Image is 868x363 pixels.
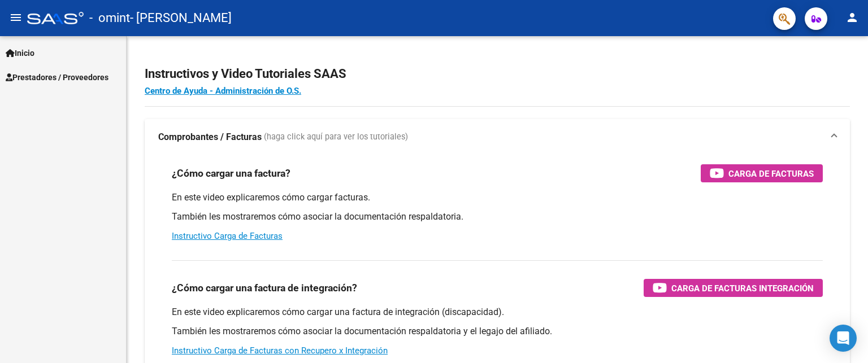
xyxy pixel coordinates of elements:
a: Centro de Ayuda - Administración de O.S. [145,86,301,96]
span: Carga de Facturas Integración [671,281,814,295]
p: También les mostraremos cómo asociar la documentación respaldatoria y el legajo del afiliado. [172,325,823,338]
mat-expansion-panel-header: Comprobantes / Facturas (haga click aquí para ver los tutoriales) [145,119,850,155]
mat-icon: person [845,11,859,24]
span: Prestadores / Proveedores [6,71,108,84]
span: Carga de Facturas [728,167,814,181]
button: Carga de Facturas [701,164,823,182]
p: En este video explicaremos cómo cargar facturas. [172,191,823,204]
a: Instructivo Carga de Facturas con Recupero x Integración [172,345,388,356]
h3: ¿Cómo cargar una factura de integración? [172,280,357,296]
div: Open Intercom Messenger [830,325,857,352]
strong: Comprobantes / Facturas [158,131,262,143]
a: Instructivo Carga de Facturas [172,231,283,241]
span: (haga click aquí para ver los tutoriales) [264,131,408,143]
p: También les mostraremos cómo asociar la documentación respaldatoria. [172,211,823,223]
h3: ¿Cómo cargar una factura? [172,165,290,181]
span: Inicio [6,47,34,59]
span: - [PERSON_NAME] [130,6,232,30]
mat-icon: menu [9,11,23,24]
p: En este video explicaremos cómo cargar una factura de integración (discapacidad). [172,306,823,318]
button: Carga de Facturas Integración [644,279,823,297]
h2: Instructivos y Video Tutoriales SAAS [145,63,850,85]
span: - omint [89,6,130,30]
